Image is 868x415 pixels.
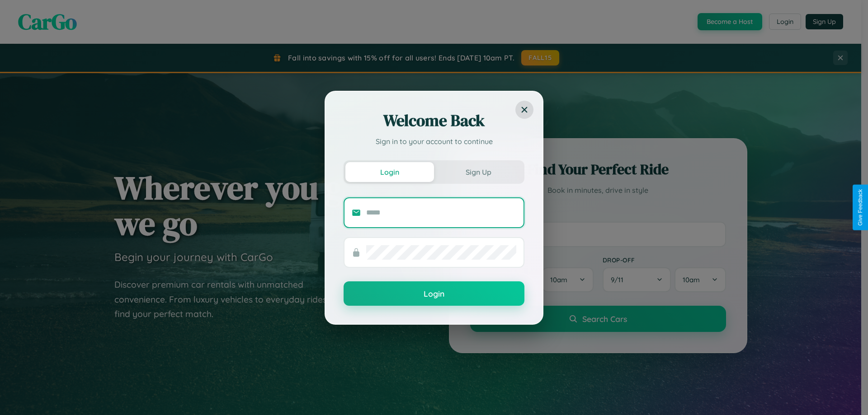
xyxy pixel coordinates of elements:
[344,281,524,306] button: Login
[345,162,434,182] button: Login
[434,162,523,182] button: Sign Up
[857,189,863,226] div: Give Feedback
[344,110,524,131] h2: Welcome Back
[344,136,524,147] p: Sign in to your account to continue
